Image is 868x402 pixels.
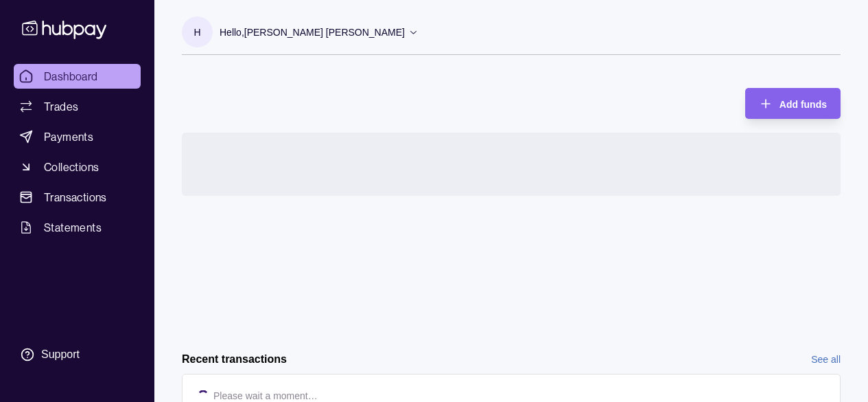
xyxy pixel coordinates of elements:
a: Collections [14,155,141,179]
button: Add funds [745,88,841,119]
span: Payments [44,129,93,145]
span: Collections [44,159,99,175]
span: Transactions [44,189,107,205]
a: Support [14,340,141,369]
a: Transactions [14,185,141,210]
a: See all [811,352,841,367]
span: Trades [44,98,78,115]
a: Dashboard [14,64,141,89]
a: Payments [14,124,141,149]
div: Support [41,347,80,362]
span: Add funds [779,99,827,110]
a: Statements [14,215,141,240]
p: h [193,25,200,40]
p: Hello, [PERSON_NAME] [PERSON_NAME] [220,25,405,40]
h2: Recent transactions [182,352,287,367]
span: Dashboard [44,68,98,85]
span: Statements [44,219,102,236]
a: Trades [14,94,141,119]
